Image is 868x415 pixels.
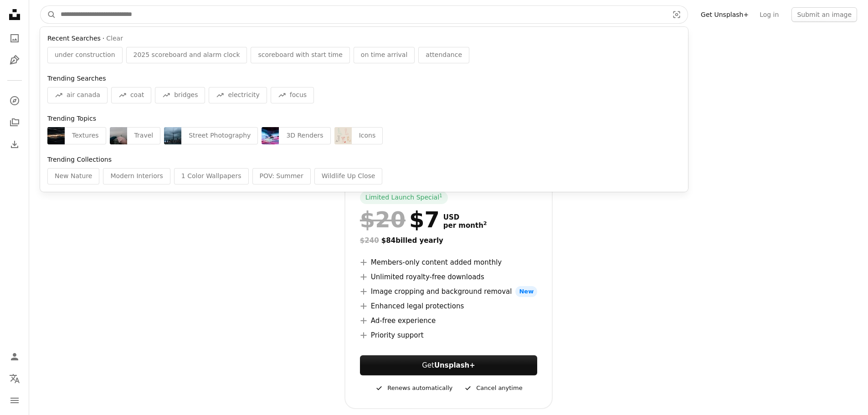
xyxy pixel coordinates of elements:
[360,235,537,246] div: $84 billed yearly
[360,257,537,268] li: Members-only content added monthly
[483,220,487,226] sup: 2
[5,29,24,47] a: Photos
[361,51,407,60] span: on time arrival
[360,315,537,326] li: Ad-free experience
[360,208,406,231] span: $20
[5,135,24,154] a: Download History
[164,127,181,144] img: photo-1756135154174-add625f8721a
[360,301,537,312] li: Enhanced legal protections
[47,115,96,122] span: Trending Topics
[40,5,688,24] form: Find visuals sitewide
[262,127,279,144] img: premium_photo-1754984826162-5de96e38a4e4
[360,272,537,282] li: Unlimited royalty-free downloads
[439,193,442,198] sup: 1
[181,127,258,144] div: Street Photography
[174,168,249,184] div: 1 Color Wallpapers
[5,92,24,110] a: Explore
[252,168,311,184] div: POV: Summer
[41,6,56,23] button: Search Unsplash
[360,355,537,375] button: GetUnsplash+
[360,330,537,341] li: Priority support
[47,127,65,144] img: photo-1756232684964-09e6bee67c30
[695,7,754,22] a: Get Unsplash+
[515,286,537,297] span: New
[47,34,101,43] span: Recent Searches
[5,369,24,388] button: Language
[174,91,198,100] span: bridges
[434,361,475,369] strong: Unsplash+
[47,34,681,43] div: ·
[754,7,784,22] a: Log in
[279,127,330,144] div: 3D Renders
[463,383,522,394] div: Cancel anytime
[360,286,537,297] li: Image cropping and background removal
[134,51,240,60] span: 2025 scoreboard and alarm clock
[360,236,379,245] span: $240
[666,6,688,23] button: Visual search
[258,51,342,60] span: scoreboard with start time
[375,383,452,394] div: Renews automatically
[314,168,383,184] div: Wildlife Up Close
[443,221,487,230] span: per month
[106,34,123,43] button: Clear
[47,168,99,184] div: New Nature
[5,348,24,366] a: Log in / Sign up
[334,127,352,144] img: premium_vector-1733668890003-56bd9f5b2835
[360,208,440,231] div: $7
[791,7,857,22] button: Submit an image
[67,91,100,100] span: air canada
[290,91,307,100] span: focus
[130,91,144,100] span: coat
[103,168,170,184] div: Modern Interiors
[127,127,161,144] div: Travel
[360,191,448,204] div: Limited Launch Special
[5,113,24,132] a: Collections
[5,5,24,26] a: Home — Unsplash
[426,51,462,60] span: attendance
[437,193,444,202] a: 1
[65,127,106,144] div: Textures
[5,51,24,69] a: Illustrations
[55,51,115,60] span: under construction
[110,127,127,144] img: premium_photo-1756177506526-26fb2a726f4a
[47,75,106,82] span: Trending Searches
[482,221,489,230] a: 2
[228,91,259,100] span: electricity
[352,127,383,144] div: Icons
[5,391,24,410] button: Menu
[47,156,112,163] span: Trending Collections
[443,213,487,221] span: USD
